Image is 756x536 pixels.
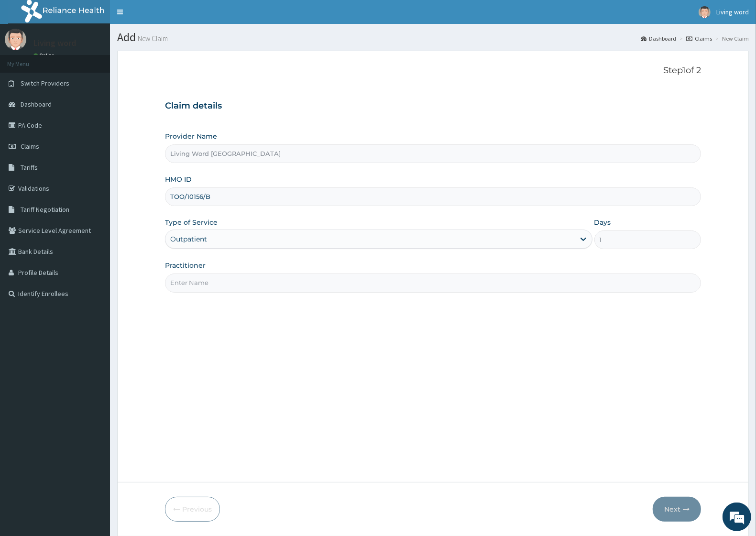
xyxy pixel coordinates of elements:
[165,101,701,111] h3: Claim details
[653,497,701,522] button: Next
[33,39,76,47] p: Living word
[165,261,206,270] label: Practitioner
[170,234,207,244] div: Outpatient
[165,131,217,141] label: Provider Name
[594,218,611,227] label: Days
[21,205,69,214] span: Tariff Negotiation
[21,163,38,172] span: Tariffs
[21,79,69,88] span: Switch Providers
[641,34,676,43] a: Dashboard
[5,29,26,50] img: User Image
[33,52,56,59] a: Online
[165,497,220,522] button: Previous
[165,187,701,206] input: Enter HMO ID
[165,66,701,76] p: Step 1 of 2
[136,35,168,42] small: New Claim
[165,218,218,227] label: Type of Service
[699,6,711,18] img: User Image
[686,34,712,43] a: Claims
[716,8,749,16] span: Living word
[117,31,749,44] h1: Add
[165,273,701,292] input: Enter Name
[21,142,39,151] span: Claims
[713,34,749,43] li: New Claim
[21,100,52,109] span: Dashboard
[165,175,192,184] label: HMO ID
